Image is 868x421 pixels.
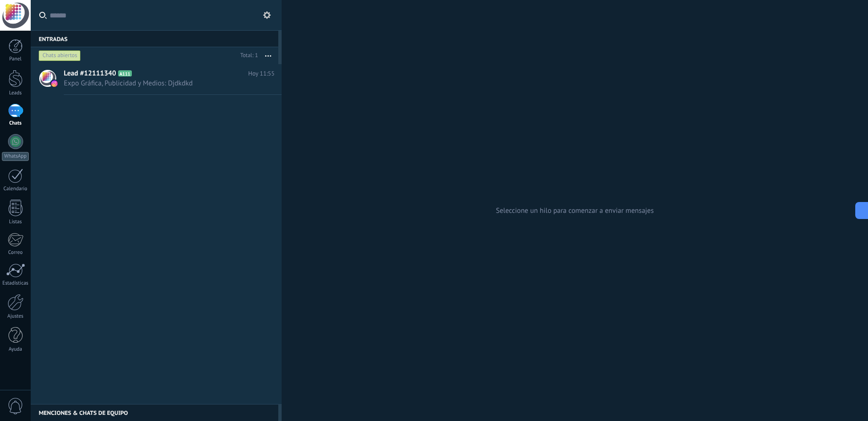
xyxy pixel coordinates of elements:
div: Leads [2,90,29,96]
a: Lead #12111340 A111 Hoy 11:55 Expo Gráfica, Publicidad y Medios: Djdkdkd [31,64,282,94]
div: Correo [2,250,29,256]
div: Listas [2,219,29,225]
span: A111 [118,70,132,76]
img: instagram.svg [51,80,58,87]
div: Ajustes [2,313,29,320]
span: Lead #12111340 [64,69,116,78]
div: WhatsApp [2,152,29,161]
button: Más [258,47,278,64]
div: Total: 1 [237,51,258,60]
div: Estadísticas [2,280,29,286]
div: Ayuda [2,346,29,353]
div: Menciones & Chats de equipo [31,404,278,421]
div: Chats abiertos [39,50,81,61]
div: Chats [2,120,29,126]
span: Expo Gráfica, Publicidad y Medios: Djdkdkd [64,79,257,88]
div: Panel [2,56,29,62]
span: Hoy 11:55 [248,69,275,78]
div: Calendario [2,186,29,192]
div: Entradas [31,30,278,47]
